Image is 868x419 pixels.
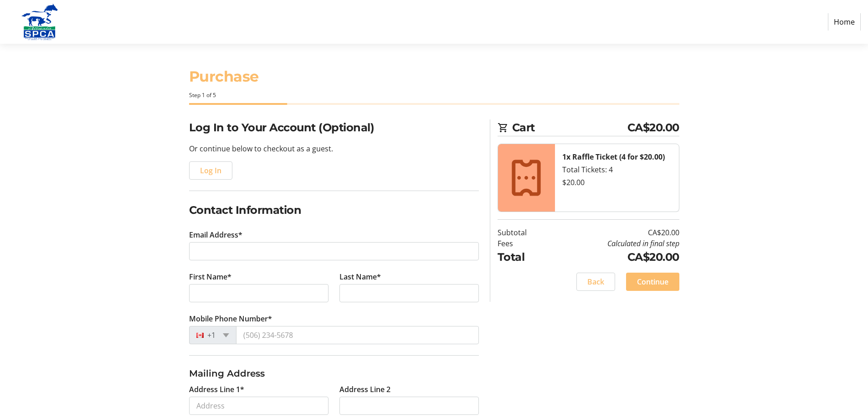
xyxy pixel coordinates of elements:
input: (506) 234-5678 [236,326,479,344]
label: Email Address* [189,229,242,240]
h3: Mailing Address [189,367,479,380]
td: Total [498,249,550,265]
label: First Name* [189,271,231,282]
label: Last Name* [339,271,381,282]
button: Continue [626,273,679,291]
h2: Contact Information [189,202,479,218]
div: Step 1 of 5 [189,91,679,99]
label: Mobile Phone Number* [189,313,272,324]
span: Continue [637,276,668,287]
span: Log In [200,165,221,176]
label: Address Line 1* [189,384,244,395]
label: Address Line 2 [339,384,390,395]
div: Total Tickets: 4 [562,164,672,175]
a: Home [828,13,861,31]
h2: Log In to Your Account (Optional) [189,119,479,136]
span: CA$20.00 [627,119,679,136]
td: Subtotal [498,227,550,238]
button: Back [576,273,615,291]
h1: Purchase [189,66,679,88]
td: CA$20.00 [550,249,679,265]
td: CA$20.00 [550,227,679,238]
td: Calculated in final step [550,238,679,249]
span: Back [587,276,604,287]
button: Log In [189,161,232,180]
input: Address [189,397,329,415]
div: $20.00 [562,177,672,188]
img: Alberta SPCA's Logo [7,4,72,40]
td: Fees [498,238,550,249]
strong: 1x Raffle Ticket (4 for $20.00) [562,152,665,162]
span: Cart [512,119,627,136]
p: Or continue below to checkout as a guest. [189,143,479,154]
